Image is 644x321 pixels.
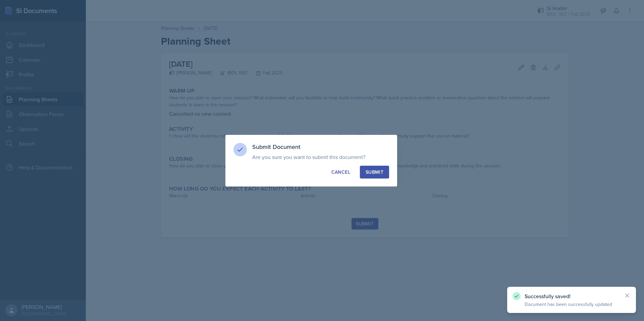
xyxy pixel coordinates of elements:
[331,169,350,175] div: Cancel
[326,166,356,178] button: Cancel
[252,143,389,151] h3: Submit Document
[525,301,619,308] p: Document has been successfully updated
[252,154,389,160] p: Are you sure you want to submit this document?
[525,293,619,300] p: Successfully saved!
[366,169,383,175] div: Submit
[360,166,389,178] button: Submit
